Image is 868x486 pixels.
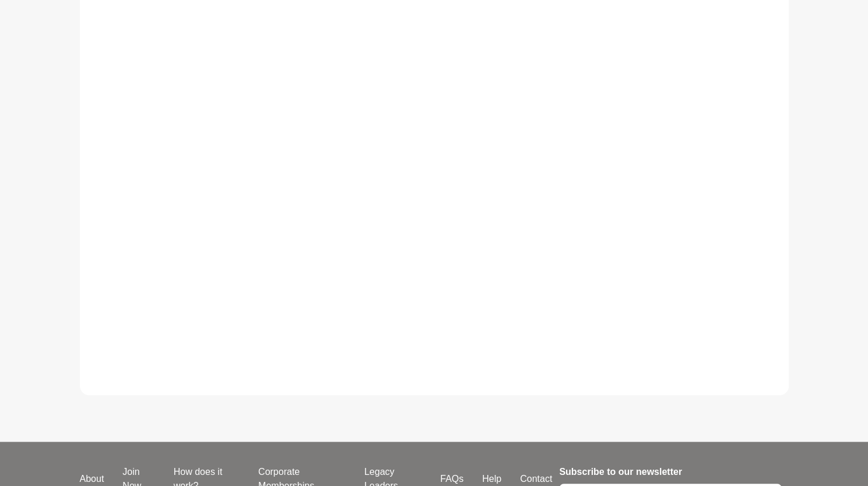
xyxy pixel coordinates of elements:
[431,472,473,486] a: FAQs
[71,472,114,486] a: About
[511,472,561,486] a: Contact
[473,472,511,486] a: Help
[559,465,781,479] h4: Subscribe to our newsletter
